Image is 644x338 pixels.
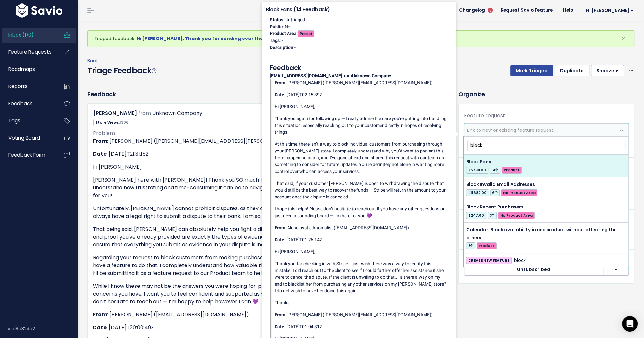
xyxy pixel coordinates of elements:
div: Open Intercom Messenger [622,316,638,332]
span: - [294,45,296,50]
strong: Product Area [270,31,297,36]
strong: From [275,225,285,230]
p: Hi [PERSON_NAME], [275,248,448,255]
h3: Feedback [87,90,116,98]
p: : [PERSON_NAME] ([PERSON_NAME][EMAIL_ADDRESS][DOMAIN_NAME]) [275,311,448,318]
div: v.e18e32de2 [8,320,78,337]
strong: From [275,80,285,85]
span: $5798.00 [466,167,488,174]
p: : [PERSON_NAME] ([PERSON_NAME][EMAIL_ADDRESS][PERSON_NAME][DOMAIN_NAME]) [93,137,433,145]
strong: Date [275,92,284,97]
strong: Date [275,237,284,242]
a: Voting Board [2,130,54,145]
p: Regarding your request to block customers from making purchases after repeated disputes, I’m trul... [93,254,433,277]
span: 1306 [120,120,129,125]
span: Feedback form [8,152,45,158]
span: block [514,257,526,265]
a: Reports [2,79,54,94]
h5: Feedback [270,63,448,73]
a: Help [558,6,578,15]
strong: Date [93,150,107,158]
span: Inbox (1/0) [8,31,34,38]
a: Hi [PERSON_NAME], Thank you for sending over that clarification and screenshot, it really helps m... [137,35,400,42]
div: Unknown Company [152,109,202,118]
a: Back [87,57,98,64]
p: Thanks [275,299,448,306]
span: Link to new or existing feature request... [467,127,556,133]
a: Inbox (1/0) [2,28,54,42]
p: Hi [PERSON_NAME], [93,163,433,171]
span: Tags [8,117,20,124]
span: × [621,33,626,44]
p: : [DATE]T02:15:39Z [275,91,448,98]
label: Feature request [464,112,505,119]
a: Request Savio Feature [495,6,558,15]
a: Hi [PERSON_NAME] [578,6,639,16]
a: Feedback form [2,148,54,163]
p: That being said, [PERSON_NAME] can absolutely help you fight a dispute through our evidence submi... [93,225,433,249]
span: Feedback [8,100,32,107]
span: Store Views: [93,119,130,126]
button: Duplicate [555,65,589,77]
strong: [EMAIL_ADDRESS][DOMAIN_NAME] [270,73,342,78]
h4: Block Fans (14 Feedback) [266,6,452,14]
a: [PERSON_NAME] [93,109,137,117]
span: Roadmaps [8,66,35,73]
span: Product [298,30,314,37]
a: Feature Requests [2,45,54,60]
span: No Product Area [498,212,535,219]
p: : [PERSON_NAME] ([EMAIL_ADDRESS][DOMAIN_NAME]) [93,311,433,319]
strong: Date [275,324,284,329]
div: Triaged feedback ' ' [87,30,634,47]
img: logo-white.9d6f32f41409.svg [14,3,64,18]
strong: From [93,137,107,145]
strong: Date [93,324,107,331]
span: Changelog [459,8,485,13]
span: Reports [8,83,28,90]
span: Product [477,242,497,249]
p: Thank you again for following up — I really admire the care you're putting into handling this sit... [275,115,448,136]
button: Unsubscribed [464,264,603,276]
p: That said, if your customer [PERSON_NAME] is open to withdrawing the dispute, that would still be... [275,180,448,200]
span: Product [502,167,522,174]
button: Snooze [591,65,624,77]
p: At this time, there isn’t a way to block individual customers from purchasing through your [PERSO... [275,141,448,175]
strong: CREATE NEW FEATURE [468,258,509,263]
span: 6 [490,189,500,196]
a: Feedback [2,96,54,111]
span: $247.00 [466,212,486,219]
p: : [DATE]T21:31:15Z [93,150,433,158]
p: I hope this helps! Please don’t hesitate to reach out if you have any other questions or just nee... [275,206,448,219]
span: Calendar: Block availability in one product without affecting the others [466,227,616,241]
span: Block Invalid Email Addresses [466,181,535,187]
p: [PERSON_NAME] here with [PERSON_NAME]! Thank you SO much for reaching out and sharing all of thes... [93,176,433,199]
span: No Product Area [501,189,537,196]
span: Hi [PERSON_NAME] [586,8,634,13]
span: Feature Requests [8,49,51,55]
a: Tags [2,113,54,128]
strong: Status [270,17,283,22]
span: Voting Board [8,134,40,141]
p: : [PERSON_NAME] ([PERSON_NAME][EMAIL_ADDRESS][DOMAIN_NAME]) [275,79,448,86]
p: : [DATE]T01:04:31Z [275,323,448,330]
p: Thank you for checking in with Stripe. I just wish there was a way to rectify this mistake. I did... [275,260,448,294]
p: : [DATE]T20:00:49Z [93,324,433,332]
p: Unfortunately, [PERSON_NAME] cannot prohibit disputes, as they are requested by the customer to t... [93,205,433,220]
strong: Unknown Company [352,73,391,78]
p: While I know these may not be the answers you were hoping for, please know I’m absolutely here to... [93,282,433,306]
button: Mark Triaged [510,65,553,77]
strong: Public [270,24,283,29]
span: Block Fans [466,159,491,165]
span: 5 [488,8,493,13]
span: Problem [93,130,115,137]
span: $11682.00 [466,189,489,196]
span: 14 [490,167,500,174]
p: Hi [PERSON_NAME], [275,103,448,110]
p: : Alchemystic Anomalist ([EMAIL_ADDRESS][DOMAIN_NAME]) [275,224,448,231]
strong: From [275,312,285,317]
p: : [DATE]T01:26:14Z [275,236,448,243]
span: Block Repeat Purchasers [466,204,523,210]
span: from [138,109,151,117]
strong: Tags [270,38,280,43]
button: Close [615,31,632,46]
